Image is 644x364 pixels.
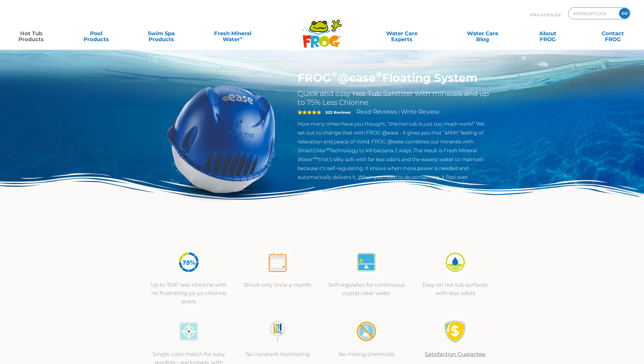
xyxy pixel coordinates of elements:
input: GO [619,8,630,19]
img: icon-atease-color-match [178,320,200,343]
h2: Quick and easy Hot Tub Sanitizer with minerals and up to 75% Less Chlorine [298,89,491,107]
img: no-mixing1 [355,320,378,343]
img: atease-icon-shock-once [266,251,289,273]
img: atease-icon-self-regulates [355,251,378,273]
a: AboutFROG [523,28,573,39]
a: Swim SpaProducts [136,28,187,39]
p: No mixing chemicals [328,350,405,358]
p: Find A Dealer [530,7,561,22]
img: icon-atease-easy-on [444,251,466,273]
a: Water CareBlog [457,28,508,39]
a: PoolProducts [71,28,122,39]
a: Read Reviews [356,108,397,115]
a: Hot TubProducts [6,28,57,39]
img: no-constant-monitoring1 [266,320,289,343]
sup: ® [331,69,338,80]
a: Write Review [401,108,439,115]
sup: ®∞ [313,156,319,160]
a: Satisfaction Guarantee [425,351,486,357]
img: icon-atease-75percent-less [178,251,200,273]
p: Easy on hot tub surfaces with less odors [417,281,494,297]
img: hot-tub-product-atease-system.png [153,71,289,207]
a: Fresh MineralWater∞ [201,28,264,39]
a: ContactFROG [587,28,638,39]
p: How many times have you thought, “this hot tub is just too much work!” We set out to change that ... [298,119,491,182]
a: Water CareExperts [361,28,443,39]
strong: 523 Reviews [325,110,351,115]
img: Frog Products Logo [299,12,345,48]
sup: ∞ [240,35,243,40]
sup: ® [376,69,382,80]
p: Self regulates for continuous crystal clear water [328,281,405,297]
p: Shock only once a month [239,281,316,289]
h1: FROG @ease Floating System [298,71,491,85]
span: 5 [298,110,321,115]
span: | [398,109,400,115]
p: Up to 75%* less chlorine with no frustrating yo-yo chlorine levels [150,281,227,306]
img: Satisfaction Guarantee Icon [444,320,466,343]
sup: ® [326,147,329,151]
p: No constant monitoring [239,350,316,358]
